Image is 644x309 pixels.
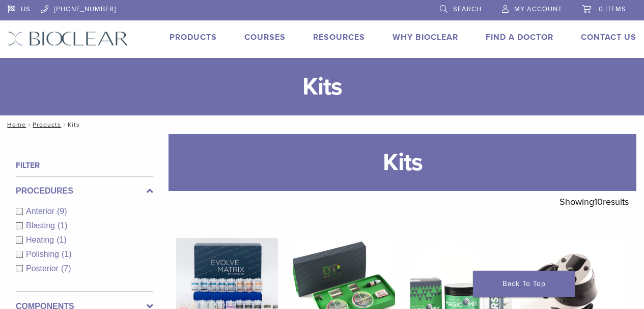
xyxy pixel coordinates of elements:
h1: Kits [169,134,636,191]
span: Polishing [26,250,62,258]
a: Home [4,121,26,128]
p: Showing results [559,191,629,212]
img: Bioclear [8,31,128,46]
a: Resources [313,32,365,42]
span: 10 [594,196,603,207]
span: Blasting [26,221,58,230]
span: / [26,122,33,127]
a: Back To Top [473,271,575,297]
a: Why Bioclear [393,32,458,42]
span: (7) [61,264,71,273]
span: (1) [57,235,67,244]
span: Posterior [26,264,61,273]
span: 0 items [599,5,626,13]
span: (1) [58,221,68,230]
a: Products [33,121,61,128]
label: Procedures [16,185,153,197]
span: (1) [62,250,72,258]
a: Courses [244,32,286,42]
span: / [61,122,68,127]
a: Find A Doctor [486,32,553,42]
span: My Account [514,5,562,13]
span: (9) [57,207,67,216]
span: Anterior [26,207,57,216]
a: Contact Us [581,32,636,42]
a: Products [170,32,217,42]
span: Heating [26,235,57,244]
span: Search [453,5,482,13]
h4: Filter [16,159,153,172]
